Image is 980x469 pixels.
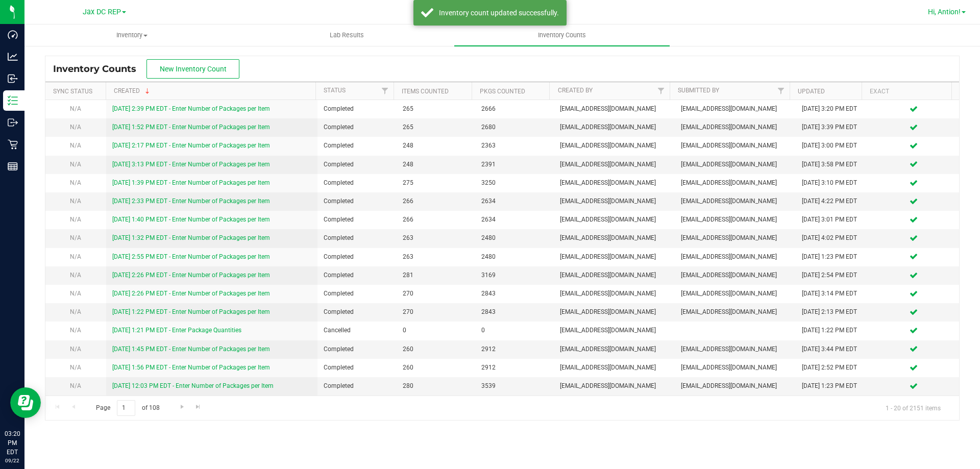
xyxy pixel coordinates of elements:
span: [EMAIL_ADDRESS][DOMAIN_NAME] [681,122,790,132]
span: 2666 [481,104,548,114]
span: 2680 [481,122,548,132]
span: 2912 [481,344,548,354]
span: Completed [324,104,390,114]
span: 2480 [481,252,548,262]
a: [DATE] 12:03 PM EDT - Enter Number of Packages per Item [112,382,274,389]
div: [DATE] 1:22 PM EDT [802,326,862,335]
div: [DATE] 3:14 PM EDT [802,289,862,299]
span: [EMAIL_ADDRESS][DOMAIN_NAME] [560,252,669,262]
a: Pkgs Counted [480,88,525,95]
span: [EMAIL_ADDRESS][DOMAIN_NAME] [681,252,790,262]
div: [DATE] 3:39 PM EDT [802,122,862,132]
a: [DATE] 1:32 PM EDT - Enter Number of Packages per Item [112,234,270,241]
p: 09/22 [5,457,20,464]
a: Go to the next page [175,400,189,414]
div: Inventory count updated successfully. [439,8,559,18]
inline-svg: Inbound [8,73,18,84]
span: 260 [403,363,469,373]
span: N/A [70,142,81,149]
span: 263 [403,233,469,243]
span: 2480 [481,233,548,243]
a: Submitted By [678,87,719,94]
inline-svg: Inventory [8,95,18,106]
a: [DATE] 1:45 PM EDT - Enter Number of Packages per Item [112,345,270,353]
span: 275 [403,178,469,188]
span: 3169 [481,270,548,280]
span: 2634 [481,196,548,206]
span: 2843 [481,307,548,317]
span: N/A [70,345,81,353]
span: [EMAIL_ADDRESS][DOMAIN_NAME] [681,160,790,169]
a: Filter [772,82,789,100]
span: [EMAIL_ADDRESS][DOMAIN_NAME] [681,141,790,151]
span: N/A [70,253,81,260]
span: N/A [70,382,81,389]
inline-svg: Analytics [8,52,18,62]
span: [EMAIL_ADDRESS][DOMAIN_NAME] [681,178,790,188]
span: 270 [403,307,469,317]
span: Inventory Counts [524,31,600,40]
span: 263 [403,252,469,262]
span: Completed [324,160,390,169]
span: Completed [324,381,390,391]
span: [EMAIL_ADDRESS][DOMAIN_NAME] [681,381,790,391]
span: Lab Results [316,31,378,40]
a: Lab Results [239,24,454,46]
span: 3539 [481,381,548,391]
a: [DATE] 2:26 PM EDT - Enter Number of Packages per Item [112,290,270,297]
inline-svg: Outbound [8,117,18,128]
span: Hi, Antion! [928,8,961,16]
span: 260 [403,344,469,354]
a: Status [324,87,346,94]
a: Inventory [24,24,239,46]
span: [EMAIL_ADDRESS][DOMAIN_NAME] [560,122,669,132]
span: [EMAIL_ADDRESS][DOMAIN_NAME] [681,363,790,373]
span: N/A [70,161,81,168]
inline-svg: Dashboard [8,30,18,40]
span: Completed [324,122,390,132]
span: [EMAIL_ADDRESS][DOMAIN_NAME] [560,196,669,206]
span: Completed [324,270,390,280]
span: [EMAIL_ADDRESS][DOMAIN_NAME] [560,178,669,188]
span: [EMAIL_ADDRESS][DOMAIN_NAME] [560,381,669,391]
span: [EMAIL_ADDRESS][DOMAIN_NAME] [560,141,669,151]
inline-svg: Reports [8,161,18,171]
span: N/A [70,271,81,279]
span: Cancelled [324,326,390,335]
a: [DATE] 3:13 PM EDT - Enter Number of Packages per Item [112,161,270,168]
span: [EMAIL_ADDRESS][DOMAIN_NAME] [681,215,790,225]
div: [DATE] 2:52 PM EDT [802,363,862,373]
a: Updated [798,88,825,95]
span: Completed [324,178,390,188]
span: 0 [403,326,469,335]
span: [EMAIL_ADDRESS][DOMAIN_NAME] [560,233,669,243]
a: Inventory Counts [454,24,669,46]
span: 2843 [481,289,548,299]
a: [DATE] 1:39 PM EDT - Enter Number of Packages per Item [112,179,270,186]
span: N/A [70,290,81,297]
div: [DATE] 2:13 PM EDT [802,307,862,317]
span: 2634 [481,215,548,225]
span: [EMAIL_ADDRESS][DOMAIN_NAME] [681,196,790,206]
span: 2391 [481,160,548,169]
span: [EMAIL_ADDRESS][DOMAIN_NAME] [560,289,669,299]
span: N/A [70,124,81,131]
span: [EMAIL_ADDRESS][DOMAIN_NAME] [560,344,669,354]
div: [DATE] 3:44 PM EDT [802,344,862,354]
div: [DATE] 3:00 PM EDT [802,141,862,151]
div: [DATE] 3:01 PM EDT [802,215,862,225]
span: N/A [70,327,81,334]
span: Completed [324,215,390,225]
span: 1 - 20 of 2151 items [877,400,949,415]
span: 2363 [481,141,548,151]
span: 265 [403,104,469,114]
a: [DATE] 2:55 PM EDT - Enter Number of Packages per Item [112,253,270,260]
a: Created By [558,87,593,94]
a: Sync Status [53,88,92,95]
span: [EMAIL_ADDRESS][DOMAIN_NAME] [681,344,790,354]
div: [DATE] 1:23 PM EDT [802,381,862,391]
span: Completed [324,289,390,299]
span: [EMAIL_ADDRESS][DOMAIN_NAME] [560,215,669,225]
div: [DATE] 4:22 PM EDT [802,196,862,206]
span: Inventory Counts [53,63,146,75]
